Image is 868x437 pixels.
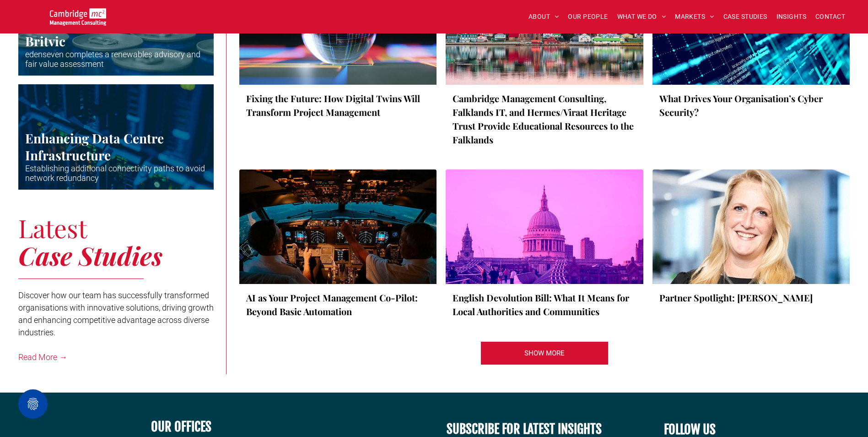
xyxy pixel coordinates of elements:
[613,10,671,24] a: WHAT WE DO
[18,352,67,362] a: Read More →
[50,10,106,19] a: Your Business Transformed | Cambridge Management Consulting
[772,10,811,24] a: INSIGHTS
[18,84,214,190] a: Silhouette of office workers against a huge bright window
[151,419,211,435] b: OUR OFFICES
[719,10,772,24] a: CASE STUDIES
[18,290,214,337] span: Discover how our team has successfully transformed organisations with innovative solutions, drivi...
[659,92,843,119] a: What Drives Your Organisation’s Cyber Security?
[670,10,718,24] a: MARKETS
[453,291,636,318] a: English Devolution Bill: What It Means for Local Authorities and Communities
[524,342,565,365] span: SHOW MORE
[524,10,564,24] a: ABOUT
[811,10,850,24] a: CONTACT
[659,291,843,305] a: Partner Spotlight: [PERSON_NAME]
[18,211,87,245] span: Latest
[652,169,850,284] a: A woman with long blonde hair is smiling at the camera. She is wearing a black top and a silver n...
[563,10,612,24] a: OUR PEOPLE
[239,169,437,284] a: AI co-pilot, digital transformation
[480,341,609,365] a: Your Business Transformed | Cambridge Management Consulting
[246,92,430,119] a: Fixing the Future: How Digital Twins Will Transform Project Management
[50,8,106,26] img: Cambridge MC Logo, digital transformation
[453,92,636,147] a: Cambridge Management Consulting, Falklands IT, and Hermes/Viraat Heritage Trust Provide Education...
[446,169,643,284] a: St Pauls Cathedral, subsea
[18,238,162,272] span: Case Studies
[246,291,430,318] a: AI as Your Project Management Co-Pilot: Beyond Basic Automation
